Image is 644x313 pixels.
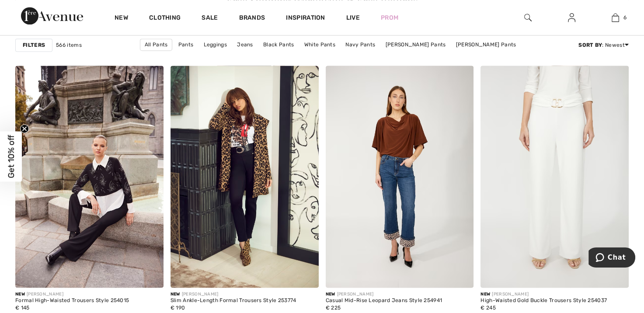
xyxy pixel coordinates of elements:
[23,41,45,49] strong: Filters
[480,66,629,288] img: High-Waisted Gold Buckle Trousers Style 254037. Ivory
[568,12,575,23] img: My Info
[594,12,637,23] a: 6
[171,66,319,288] img: Slim Ankle-Length Formal Trousers Style 253774. Black
[171,292,180,297] span: New
[202,14,218,23] a: Sale
[15,291,129,298] div: [PERSON_NAME]
[480,305,496,311] span: € 245
[171,305,185,311] span: € 190
[326,291,442,298] div: [PERSON_NAME]
[326,292,335,297] span: New
[578,42,602,48] strong: Sort By
[578,41,629,49] div: : Newest
[452,39,521,50] a: [PERSON_NAME] Pants
[56,41,82,49] span: 566 items
[259,39,298,50] a: Black Pants
[480,298,607,304] div: High-Waisted Gold Buckle Trousers Style 254037
[6,135,16,178] span: Get 10% off
[326,298,442,304] div: Casual Mid-Rise Leopard Jeans Style 254941
[15,66,164,288] img: Formal High-Waisted Trousers Style 254015. Black
[623,14,627,21] span: 6
[381,13,398,22] a: Prom
[15,305,30,311] span: € 145
[149,14,181,23] a: Clothing
[326,305,341,311] span: € 225
[199,39,231,50] a: Leggings
[15,298,129,304] div: Formal High-Waisted Trousers Style 254015
[480,292,490,297] span: New
[300,39,340,50] a: White Pants
[381,39,450,50] a: [PERSON_NAME] Pants
[326,66,474,288] img: Casual Mid-Rise Leopard Jeans Style 254941. Blue
[346,13,360,22] a: Live
[115,14,128,23] a: New
[524,12,532,23] img: search the website
[588,247,635,269] iframe: Opens a widget where you can chat to one of our agents
[174,39,198,50] a: Pants
[171,291,296,298] div: [PERSON_NAME]
[612,12,619,23] img: My Bag
[480,291,607,298] div: [PERSON_NAME]
[171,298,296,304] div: Slim Ankle-Length Formal Trousers Style 253774
[561,12,582,23] a: Sign In
[233,39,258,50] a: Jeans
[239,14,265,23] a: Brands
[21,7,83,24] img: 1ère Avenue
[20,125,29,133] button: Close teaser
[341,39,379,50] a: Navy Pants
[286,14,325,23] span: Inspiration
[15,292,25,297] span: New
[140,38,173,51] a: All Pants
